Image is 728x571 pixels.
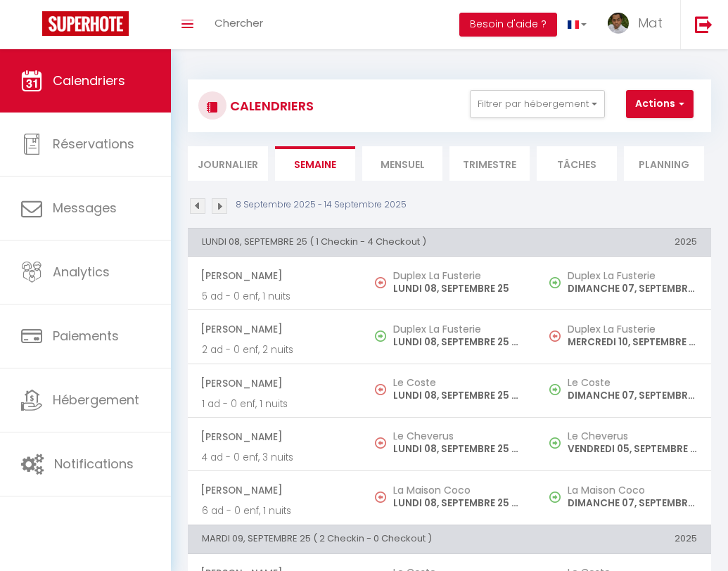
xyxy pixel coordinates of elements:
[53,263,110,281] span: Analytics
[215,15,263,30] span: Chercher
[393,388,523,403] p: LUNDI 08, SEPTEMBRE 25 - 10:00
[695,15,713,33] img: logout
[393,485,523,496] h5: La Maison Coco
[549,384,561,395] img: NO IMAGE
[375,492,386,503] img: NO IMAGE
[393,335,523,349] p: LUNDI 08, SEPTEMBRE 25 - 17:00
[568,496,697,511] p: DIMANCHE 07, SEPTEMBRE 25 - 17:00
[200,477,348,503] span: [PERSON_NAME]
[549,437,561,449] img: NO IMAGE
[638,14,663,32] span: Mat
[393,496,523,511] p: LUNDI 08, SEPTEMBRE 25 - 10:00
[188,228,537,256] th: LUNDI 08, SEPTEMBRE 25 ( 1 Checkin - 4 Checkout )
[393,442,523,456] p: LUNDI 08, SEPTEMBRE 25 - 10:00
[459,13,557,37] button: Besoin d'aide ?
[626,90,694,118] button: Actions
[275,146,355,181] li: Semaine
[11,6,53,48] button: Ouvrir le widget de chat LiveChat
[537,525,711,553] th: 2025
[200,370,348,397] span: [PERSON_NAME]
[393,281,523,296] p: LUNDI 08, SEPTEMBRE 25
[568,270,697,281] h5: Duplex La Fusterie
[568,442,697,456] p: VENDREDI 05, SEPTEMBRE 25 - 17:00
[54,455,134,473] span: Notifications
[549,277,561,288] img: NO IMAGE
[53,327,119,345] span: Paiements
[375,437,386,449] img: NO IMAGE
[53,199,117,217] span: Messages
[549,492,561,503] img: NO IMAGE
[393,270,523,281] h5: Duplex La Fusterie
[568,485,697,496] h5: La Maison Coco
[362,146,442,181] li: Mensuel
[568,281,697,296] p: DIMANCHE 07, SEPTEMBRE 25
[568,388,697,403] p: DIMANCHE 07, SEPTEMBRE 25 - 19:00
[236,198,407,212] p: 8 Septembre 2025 - 14 Septembre 2025
[393,323,523,335] h5: Duplex La Fusterie
[470,90,605,118] button: Filtrer par hébergement
[200,316,348,342] span: [PERSON_NAME]
[568,430,697,442] h5: Le Cheverus
[537,228,711,256] th: 2025
[202,450,348,465] p: 4 ad - 0 enf, 3 nuits
[537,146,617,181] li: Tâches
[226,90,314,122] h3: CALENDRIERS
[568,323,697,335] h5: Duplex La Fusterie
[393,377,523,388] h5: Le Coste
[449,146,530,181] li: Trimestre
[53,72,125,89] span: Calendriers
[549,331,561,342] img: NO IMAGE
[42,11,129,36] img: Super Booking
[375,384,386,395] img: NO IMAGE
[393,430,523,442] h5: Le Cheverus
[608,13,629,34] img: ...
[568,335,697,349] p: MERCREDI 10, SEPTEMBRE 25 - 09:00
[53,391,139,409] span: Hébergement
[188,146,268,181] li: Journalier
[202,397,348,411] p: 1 ad - 0 enf, 1 nuits
[200,423,348,450] span: [PERSON_NAME]
[375,277,386,288] img: NO IMAGE
[202,289,348,304] p: 5 ad - 0 enf, 1 nuits
[200,262,348,289] span: [PERSON_NAME]
[202,342,348,357] p: 2 ad - 0 enf, 2 nuits
[188,525,537,553] th: MARDI 09, SEPTEMBRE 25 ( 2 Checkin - 0 Checkout )
[624,146,704,181] li: Planning
[53,135,134,153] span: Réservations
[202,503,348,518] p: 6 ad - 0 enf, 1 nuits
[568,377,697,388] h5: Le Coste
